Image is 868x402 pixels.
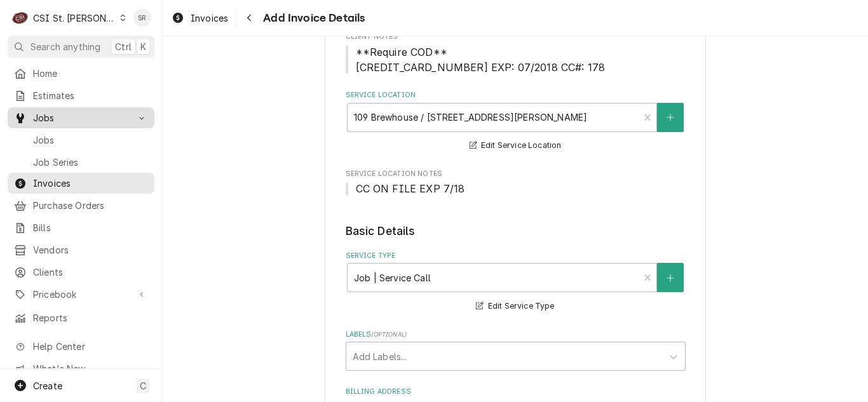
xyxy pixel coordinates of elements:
[346,169,686,179] span: Service Location Notes
[667,274,674,283] svg: Create New Service
[8,262,154,283] a: Clients
[346,330,686,371] div: Labels
[133,9,151,27] div: SR
[8,195,154,216] a: Purchase Orders
[8,152,154,173] a: Job Series
[346,44,686,75] span: Client Notes
[346,387,686,397] label: Billing Address
[8,336,154,357] a: Go to Help Center
[33,288,129,301] span: Pricebook
[33,11,116,25] div: CSI St. [PERSON_NAME]
[657,103,684,132] button: Create New Location
[33,133,148,147] span: Jobs
[33,221,148,234] span: Bills
[356,46,606,74] span: **Require COD** [CREDIT_CARD_NUMBER] EXP: 07/2018 CC#: 178
[33,340,147,353] span: Help Center
[33,89,148,102] span: Estimates
[346,181,686,196] span: Service Location Notes
[33,199,148,212] span: Purchase Orders
[33,177,148,190] span: Invoices
[8,239,154,260] a: Vendors
[346,90,686,153] div: Service Location
[33,67,148,80] span: Home
[8,284,154,305] a: Go to Pricebook
[346,90,686,100] label: Service Location
[133,9,151,27] div: Stephani Roth's Avatar
[33,265,148,279] span: Clients
[356,182,465,195] span: CC ON FILE EXP 7/18
[468,138,564,154] button: Edit Service Location
[11,9,29,27] div: CSI St. Louis's Avatar
[346,32,686,74] div: Client Notes
[667,113,674,122] svg: Create New Location
[140,40,146,53] span: K
[371,331,407,338] span: ( optional )
[33,156,148,169] span: Job Series
[8,36,154,58] button: Search anythingCtrlK
[259,10,365,27] span: Add Invoice Details
[11,9,29,27] div: C
[346,32,686,42] span: Client Notes
[140,379,146,392] span: C
[33,311,148,325] span: Reports
[31,40,100,53] span: Search anything
[239,8,259,28] button: Navigate back
[657,263,684,292] button: Create New Service
[115,40,132,53] span: Ctrl
[33,362,147,375] span: What's New
[8,130,154,151] a: Jobs
[474,298,556,314] button: Edit Service Type
[33,111,129,124] span: Jobs
[346,251,686,261] label: Service Type
[166,8,233,29] a: Invoices
[346,251,686,314] div: Service Type
[8,307,154,328] a: Reports
[8,217,154,238] a: Bills
[8,107,154,128] a: Go to Jobs
[8,85,154,106] a: Estimates
[8,63,154,84] a: Home
[8,358,154,379] a: Go to What's New
[346,169,686,196] div: Service Location Notes
[191,11,228,25] span: Invoices
[33,243,148,257] span: Vendors
[33,380,62,391] span: Create
[8,173,154,194] a: Invoices
[346,330,686,340] label: Labels
[346,223,686,239] legend: Basic Details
